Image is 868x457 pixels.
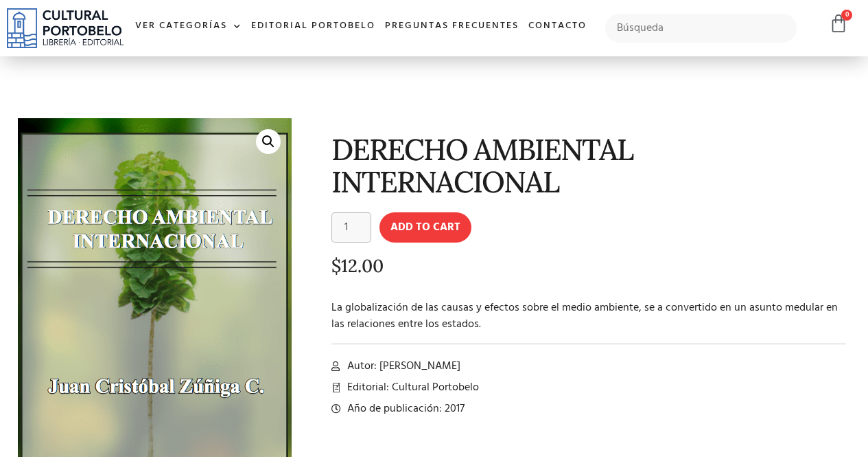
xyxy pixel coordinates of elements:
a: Editorial Portobelo [246,12,380,41]
p: La globalización de las causas y efectos sobre el medio ambiente, se a convertido en un asunto me... [331,300,846,333]
span: Año de publicación: 2017 [344,401,465,417]
h1: DERECHO AMBIENTAL INTERNACIONAL [331,133,846,199]
bdi: 12.00 [331,254,384,277]
a: Preguntas frecuentes [380,12,524,41]
span: Editorial: Cultural Portobelo [344,379,479,396]
a: 🔍 [256,129,281,154]
a: 0 [829,14,848,34]
span: $ [331,254,341,277]
input: Búsqueda [605,14,797,43]
span: 0 [841,10,852,21]
a: Contacto [524,12,591,41]
button: Add to cart [379,212,471,243]
input: Product quantity [331,212,371,243]
span: Autor: [PERSON_NAME] [344,358,460,375]
a: Ver Categorías [130,12,246,41]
